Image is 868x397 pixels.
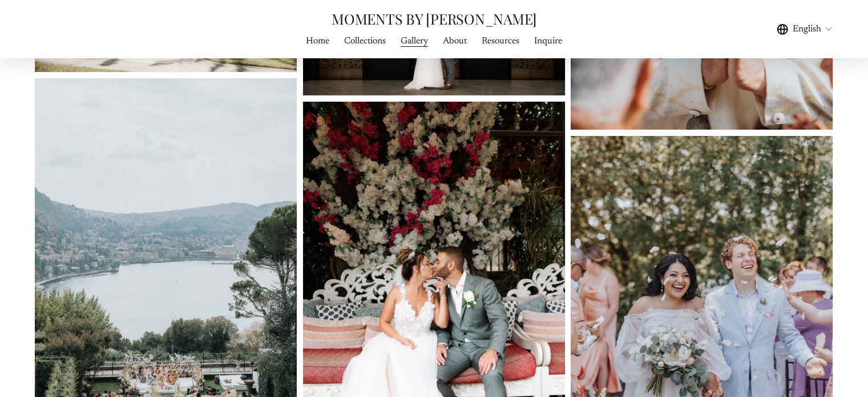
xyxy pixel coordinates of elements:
[443,34,467,49] a: About
[793,22,821,36] span: English
[482,34,519,49] a: Resources
[306,34,329,49] a: Home
[401,34,428,48] span: Gallery
[332,9,536,28] a: MOMENTS BY [PERSON_NAME]
[401,34,428,49] a: folder dropdown
[344,34,386,49] a: Collections
[777,22,834,37] div: language picker
[534,34,562,49] a: Inquire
